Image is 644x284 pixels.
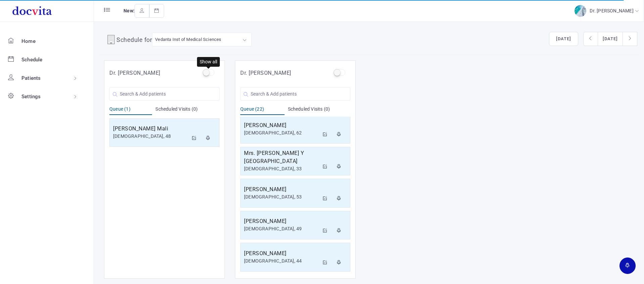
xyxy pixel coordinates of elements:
h4: Schedule for [116,35,152,46]
div: [DEMOGRAPHIC_DATA], 62 [244,129,319,136]
div: [DEMOGRAPHIC_DATA], 44 [244,258,319,265]
div: Scheduled Visits (0) [155,106,219,115]
h5: [PERSON_NAME] Mali [113,125,188,133]
img: img-2.jpg [575,5,586,17]
span: New: [123,8,135,13]
input: Search & Add patients [240,87,350,101]
h5: [PERSON_NAME] [244,185,319,193]
h5: Dr. [PERSON_NAME] [240,69,291,77]
div: [DEMOGRAPHIC_DATA], 48 [113,133,188,140]
span: Home [21,38,36,44]
h5: [PERSON_NAME] [244,217,319,225]
div: [DEMOGRAPHIC_DATA], 49 [244,225,319,232]
div: Scheduled Visits (0) [288,106,351,115]
span: Settings [21,94,41,100]
button: [DATE] [549,32,578,46]
h5: [PERSON_NAME] [244,121,319,129]
input: Search & Add patients [109,87,219,101]
span: Schedule [21,57,43,63]
div: Show all [197,57,220,67]
span: Dr. [PERSON_NAME] [590,8,635,13]
span: Patients [21,75,41,81]
div: [DEMOGRAPHIC_DATA], 53 [244,193,319,201]
h5: Dr. [PERSON_NAME] [109,69,160,77]
div: Queue (22) [240,106,285,115]
div: [DEMOGRAPHIC_DATA], 33 [244,165,319,172]
div: Vedanta Inst of Medical Sciences [155,36,221,43]
div: Queue (1) [109,106,152,115]
h5: Mrs. [PERSON_NAME] Y [GEOGRAPHIC_DATA] [244,149,319,165]
h5: [PERSON_NAME] [244,249,319,258]
button: [DATE] [598,32,623,46]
